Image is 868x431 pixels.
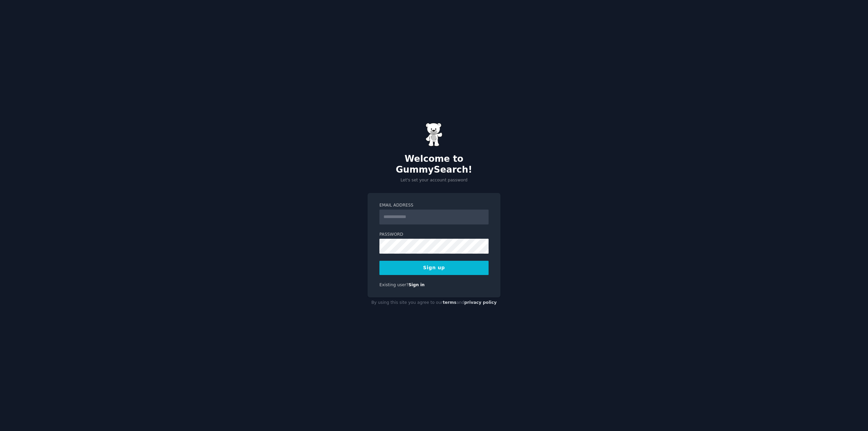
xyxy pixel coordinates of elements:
label: Email Address [379,202,489,209]
h2: Welcome to GummySearch! [368,154,500,175]
span: Existing user? [379,282,409,287]
button: Sign up [379,261,489,275]
label: Password [379,232,489,238]
img: Gummy Bear [426,123,442,146]
a: privacy policy [464,300,497,305]
a: terms [443,300,456,305]
div: By using this site you agree to our and [368,297,500,308]
a: Sign in [409,282,425,287]
p: Let's set your account password [368,177,500,183]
